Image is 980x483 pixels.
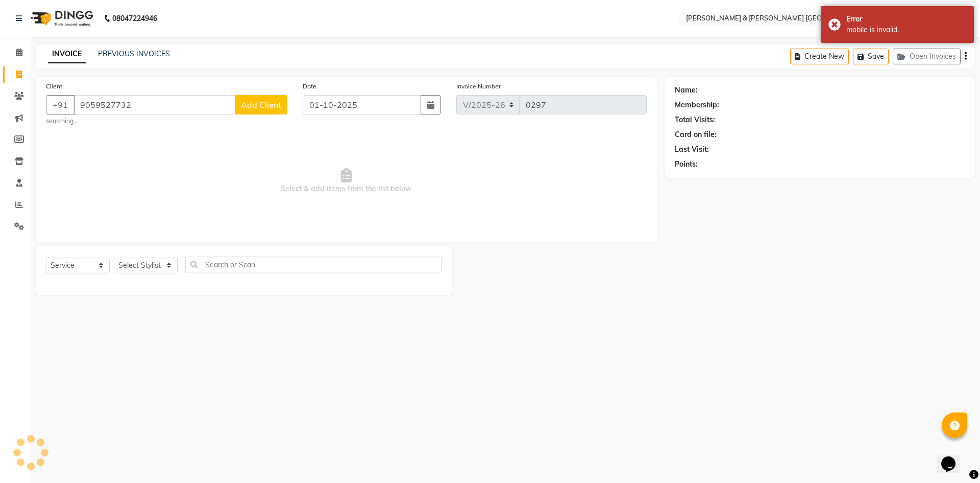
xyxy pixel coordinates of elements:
[675,129,717,140] div: Card on file:
[241,100,281,110] span: Add Client
[303,82,316,91] label: Date
[46,95,75,114] button: +91
[853,49,889,64] button: Save
[790,49,849,64] button: Create New
[675,114,715,125] div: Total Visits:
[675,100,719,110] div: Membership:
[846,14,966,25] div: Error
[235,95,287,114] button: Add Client
[675,159,698,170] div: Points:
[893,49,961,64] button: Open Invoices
[46,82,62,91] label: Client
[185,257,442,272] input: Search or Scan
[937,442,970,473] iframe: chat widget
[73,95,235,114] input: Search by Name/Mobile/Email/Code
[675,85,698,96] div: Name:
[112,4,157,33] b: 08047224946
[675,144,709,155] div: Last Visit:
[46,130,647,232] span: Select & add items from the list below
[26,4,96,33] img: logo
[846,25,966,35] div: mobile is invalid.
[456,82,501,91] label: Invoice Number
[98,49,170,58] a: PREVIOUS INVOICES
[46,117,287,126] small: searching...
[48,45,86,63] a: INVOICE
